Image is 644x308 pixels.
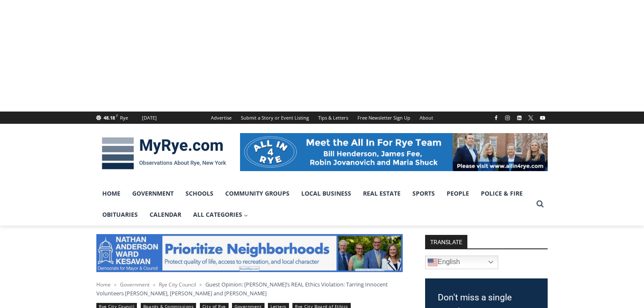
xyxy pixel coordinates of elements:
img: MyRye.com [96,131,232,175]
a: Facebook [491,113,501,123]
span: > [199,282,202,288]
a: All Categories [187,204,254,225]
a: Calendar [144,204,187,225]
nav: Primary Navigation [96,183,532,226]
nav: Breadcrumbs [96,280,403,297]
a: Linkedin [514,113,524,123]
span: F [116,113,118,118]
a: Home [96,183,126,204]
a: Government [120,281,150,288]
a: English [425,256,498,269]
img: All in for Rye [240,133,548,171]
a: Real Estate [357,183,407,204]
a: YouTube [538,113,548,123]
a: Free Newsletter Sign Up [353,112,415,124]
a: About [415,112,438,124]
span: All Categories [193,210,248,219]
span: Guest Opinion: [PERSON_NAME]’s REAL Ethics Violation: Tarring Innocent Volunteers [PERSON_NAME], ... [96,281,388,297]
img: en [428,257,438,267]
span: 48.18 [104,114,115,121]
span: > [114,282,117,288]
a: Local Business [295,183,357,204]
a: Schools [180,183,219,204]
a: Tips & Letters [314,112,353,124]
button: View Search Form [532,196,548,212]
a: X [526,113,536,123]
a: Government [126,183,180,204]
a: Instagram [502,113,513,123]
strong: TRANSLATE [425,235,467,248]
div: [DATE] [142,114,157,122]
a: Community Groups [219,183,295,204]
a: Sports [407,183,441,204]
span: > [153,282,156,288]
div: Rye [120,114,128,122]
a: Submit a Story or Event Listing [236,112,314,124]
a: Police & Fire [475,183,529,204]
a: Advertise [206,112,236,124]
a: Home [96,281,111,288]
nav: Secondary Navigation [206,112,438,124]
a: Rye City Council [159,281,196,288]
a: People [441,183,475,204]
a: Obituaries [96,204,144,225]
